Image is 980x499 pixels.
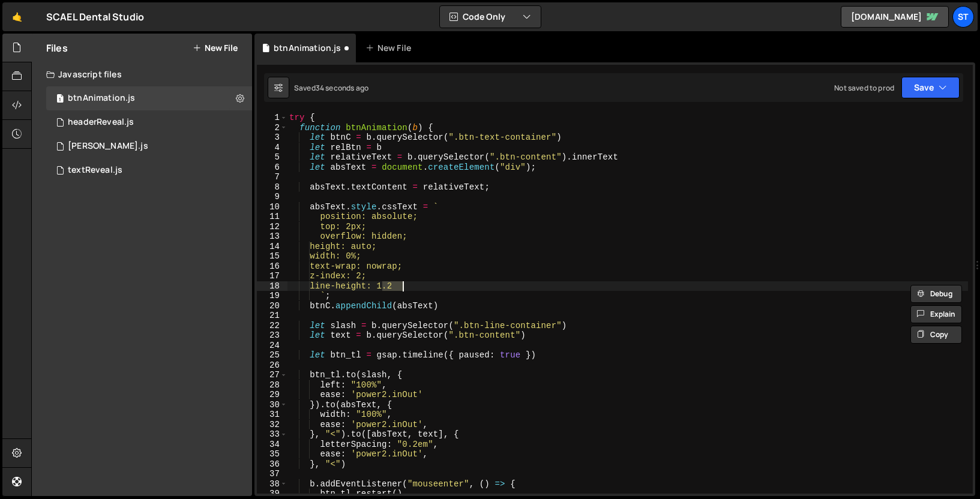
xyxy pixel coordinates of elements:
[257,360,287,371] div: 26
[46,10,144,24] div: SCAEL Dental Studio
[193,43,238,53] button: New File
[257,330,287,341] div: 23
[841,6,949,28] a: [DOMAIN_NAME]
[32,62,252,86] div: Javascript files
[257,222,287,232] div: 12
[910,285,962,303] button: Debug
[46,134,252,158] div: 14089/35946.js
[68,165,122,176] div: textReveal.js
[834,83,894,93] div: Not saved to prod
[257,459,287,470] div: 36
[257,400,287,410] div: 30
[257,113,287,123] div: 1
[257,410,287,420] div: 31
[257,469,287,479] div: 37
[952,6,974,28] a: St
[257,261,287,272] div: 16
[257,291,287,301] div: 19
[257,281,287,291] div: 18
[257,172,287,182] div: 7
[257,212,287,222] div: 11
[440,6,541,28] button: Code Only
[274,42,341,54] div: btnAnimation.js
[257,350,287,360] div: 25
[294,83,368,93] div: Saved
[68,93,135,104] div: btnAnimation.js
[257,143,287,153] div: 4
[2,2,32,31] a: 🤙
[257,192,287,202] div: 9
[257,123,287,133] div: 2
[257,429,287,440] div: 33
[910,326,962,344] button: Copy
[46,158,252,182] div: 14089/35973.js
[257,440,287,450] div: 34
[257,271,287,281] div: 17
[68,141,148,152] div: [PERSON_NAME].js
[56,95,64,104] span: 1
[257,202,287,212] div: 10
[365,42,416,54] div: New File
[257,341,287,351] div: 24
[257,152,287,163] div: 5
[257,301,287,311] div: 20
[257,370,287,380] div: 27
[257,232,287,242] div: 13
[257,321,287,331] div: 22
[257,489,287,499] div: 39
[46,86,252,110] div: 14089/35944.js
[257,380,287,390] div: 28
[910,305,962,323] button: Explain
[257,390,287,400] div: 29
[257,420,287,430] div: 32
[68,117,134,128] div: headerReveal.js
[257,251,287,261] div: 15
[316,83,368,93] div: 34 seconds ago
[257,133,287,143] div: 3
[257,449,287,459] div: 35
[901,77,960,98] button: Save
[257,242,287,252] div: 14
[257,479,287,489] div: 38
[46,110,252,134] div: 14089/35974.js
[257,311,287,321] div: 21
[257,182,287,193] div: 8
[46,41,68,55] h2: Files
[257,163,287,173] div: 6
